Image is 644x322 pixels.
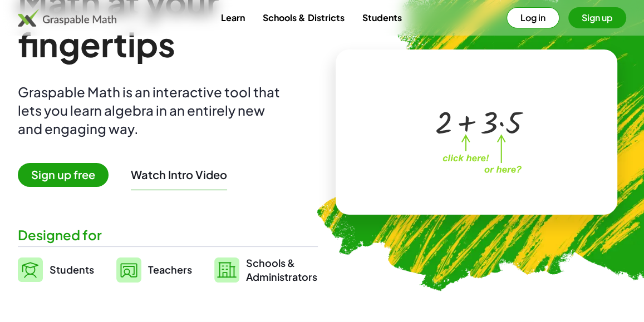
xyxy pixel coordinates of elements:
span: Sign up free [18,163,109,187]
div: Graspable Math is an interactive tool that lets you learn algebra in an entirely new and engaging... [18,83,285,138]
a: Schools &Administrators [214,256,317,284]
span: Students [50,263,94,276]
button: Watch Intro Video [131,167,227,182]
a: Teachers [116,256,192,284]
button: Log in [507,7,559,28]
img: svg%3e [214,257,239,283]
a: Schools & Districts [254,7,353,28]
span: Schools & Administrators [246,256,317,284]
span: Teachers [148,263,192,276]
button: Sign up [568,7,626,28]
a: Students [353,7,410,28]
a: Students [18,256,94,284]
div: Designed for [18,226,318,244]
a: Learn [212,7,254,28]
img: svg%3e [116,257,141,283]
img: svg%3e [18,257,43,282]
